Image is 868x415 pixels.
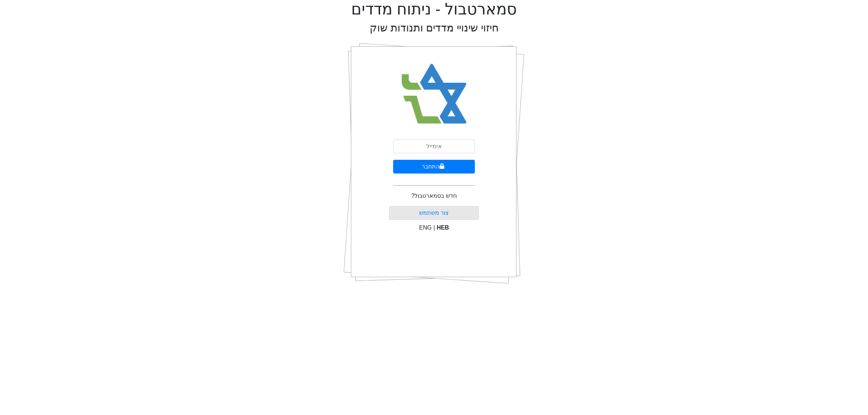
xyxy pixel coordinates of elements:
input: אימייל [393,140,475,153]
button: התחבר [393,160,475,174]
span: ENG [419,224,432,231]
span: HEB [437,224,449,231]
a: צור משתמש [419,210,449,216]
img: Smart Bull [395,54,473,134]
span: | [433,224,435,231]
p: חדש בסמארטבול? [411,192,456,200]
button: צור משתמש [389,206,479,220]
h2: חיזוי שינויי מדדים ותנודות שוק [370,22,499,34]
